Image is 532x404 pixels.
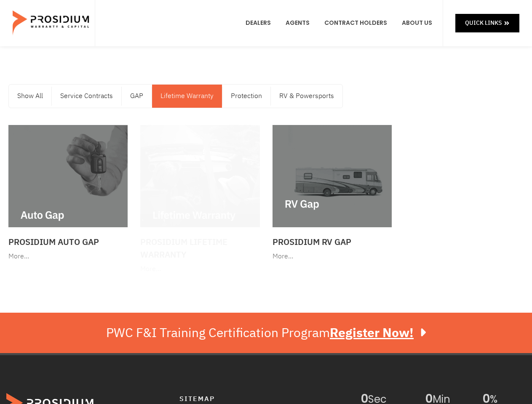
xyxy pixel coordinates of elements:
[279,10,316,36] a: Agents
[136,121,264,279] a: Prosidium Lifetime Warranty More…
[140,263,259,275] div: More…
[273,236,392,248] h3: Prosidium RV Gap
[122,85,152,108] a: GAP
[318,10,393,36] a: Contract Holders
[4,121,132,267] a: Prosidium Auto Gap More…
[268,121,396,267] a: Prosidium RV Gap More…
[52,85,121,108] a: Service Contracts
[465,18,502,28] span: Quick Links
[9,85,51,108] a: Show All
[273,250,392,263] div: More…
[239,10,438,36] nav: Menu
[330,323,414,342] u: Register Now!
[271,85,342,108] a: RV & Powersports
[152,85,222,108] a: Lifetime Warranty
[222,85,270,108] a: Protection
[396,10,438,36] a: About Us
[140,236,259,261] h3: Prosidium Lifetime Warranty
[8,250,128,263] div: More…
[455,14,519,32] a: Quick Links
[9,85,342,108] nav: Menu
[239,10,277,36] a: Dealers
[106,325,426,340] div: PWC F&I Training Certification Program
[8,236,128,248] h3: Prosidium Auto Gap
